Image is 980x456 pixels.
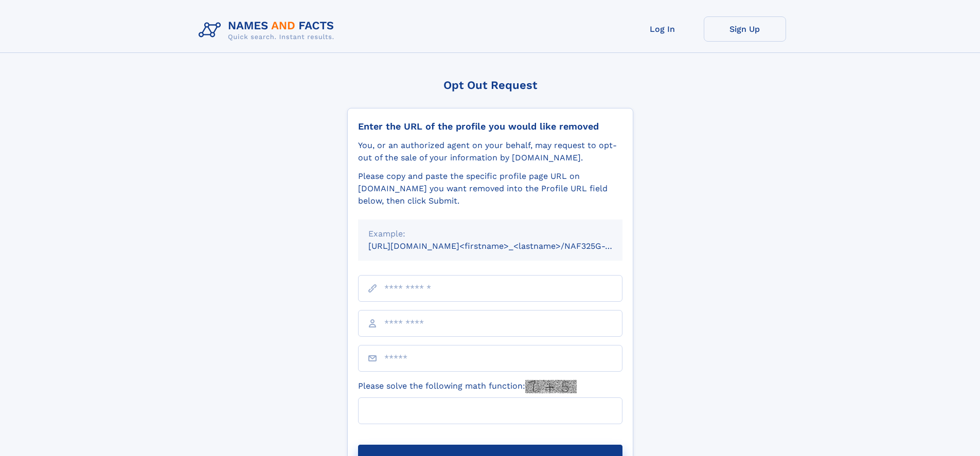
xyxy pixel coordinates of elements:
[347,79,633,92] div: Opt Out Request
[358,380,577,393] label: Please solve the following math function:
[358,139,622,164] div: You, or an authorized agent on your behalf, may request to opt-out of the sale of your informatio...
[704,16,786,42] a: Sign Up
[621,16,704,42] a: Log In
[368,228,612,240] div: Example:
[194,16,343,44] img: Logo Names and Facts
[358,121,622,132] div: Enter the URL of the profile you would like removed
[368,241,642,251] small: [URL][DOMAIN_NAME]<firstname>_<lastname>/NAF325G-xxxxxxxx
[358,170,622,207] div: Please copy and paste the specific profile page URL on [DOMAIN_NAME] you want removed into the Pr...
